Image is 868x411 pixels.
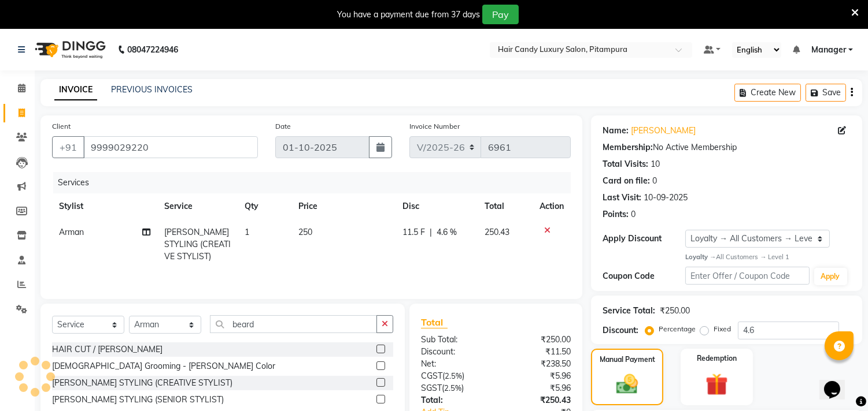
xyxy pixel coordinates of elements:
span: | [430,226,432,238]
div: Discount: [412,346,496,358]
th: Service [157,193,238,219]
div: You have a payment due from 37 days [337,9,480,21]
div: ( ) [412,382,496,394]
span: CGST [421,371,442,381]
div: ₹11.50 [496,346,580,358]
div: Discount: [603,324,638,337]
span: 4.6 % [437,226,457,238]
div: Total Visits: [603,158,648,170]
label: Date [275,121,291,132]
th: Disc [396,193,478,219]
div: All Customers → Level 1 [685,252,851,262]
span: SGST [421,383,442,393]
label: Redemption [697,353,737,364]
div: HAIR CUT / [PERSON_NAME] [52,343,162,356]
input: Search by Name/Mobile/Email/Code [83,136,258,158]
div: Apply Discount [603,233,685,245]
div: ₹250.43 [496,394,580,406]
div: 10 [651,158,660,170]
button: Create New [734,84,801,102]
button: Pay [482,5,519,24]
span: Total [421,316,448,328]
a: INVOICE [54,80,97,100]
th: Price [291,193,396,219]
div: Name: [603,125,629,137]
a: PREVIOUS INVOICES [111,84,193,95]
span: 250.43 [485,227,509,237]
div: 0 [652,175,657,187]
label: Fixed [714,324,731,334]
div: ₹238.50 [496,358,580,370]
div: Card on file: [603,175,650,187]
div: Net: [412,358,496,370]
div: ₹5.96 [496,382,580,394]
div: ₹250.00 [660,305,690,317]
div: Services [53,172,579,193]
div: No Active Membership [603,141,851,154]
span: Manager [811,44,846,56]
button: Save [806,84,846,102]
label: Percentage [659,324,696,334]
span: 2.5% [445,371,462,380]
button: +91 [52,136,84,158]
div: Sub Total: [412,334,496,346]
span: 250 [298,227,312,237]
div: 0 [631,208,636,221]
div: Service Total: [603,305,655,317]
strong: Loyalty → [685,253,716,261]
th: Total [478,193,533,219]
img: logo [29,33,109,66]
th: Action [533,193,571,219]
a: [PERSON_NAME] [631,125,696,137]
b: 08047224946 [127,33,178,66]
div: ₹5.96 [496,370,580,382]
img: _gift.svg [699,371,735,399]
div: 10-09-2025 [644,192,688,204]
div: Points: [603,208,629,221]
div: ( ) [412,370,496,382]
span: Arman [59,227,84,237]
div: Coupon Code [603,270,685,282]
div: Membership: [603,141,653,154]
th: Stylist [52,193,157,219]
input: Search or Scan [210,315,377,333]
iframe: chat widget [819,365,856,399]
span: [PERSON_NAME] STYLING (CREATIVE STYLIST) [164,227,231,261]
label: Manual Payment [600,354,655,365]
span: 2.5% [444,383,461,393]
span: 11.5 F [402,226,425,238]
label: Client [52,121,71,132]
button: Apply [814,268,847,285]
input: Enter Offer / Coupon Code [685,267,809,285]
img: _cash.svg [610,372,644,397]
div: ₹250.00 [496,334,580,346]
span: 1 [245,227,249,237]
div: Total: [412,394,496,406]
label: Invoice Number [409,121,460,132]
div: [PERSON_NAME] STYLING (CREATIVE STYLIST) [52,377,232,389]
div: [PERSON_NAME] STYLING (SENIOR STYLIST) [52,394,224,406]
div: Last Visit: [603,192,641,204]
th: Qty [238,193,291,219]
div: [DEMOGRAPHIC_DATA] Grooming - [PERSON_NAME] Color [52,360,275,372]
